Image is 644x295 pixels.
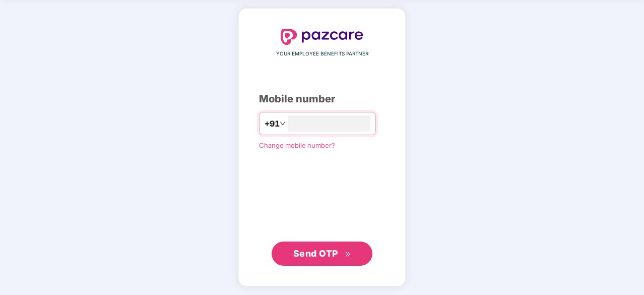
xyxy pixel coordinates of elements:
[280,121,286,127] span: down
[265,117,280,130] span: +91
[276,50,368,58] span: YOUR EMPLOYEE BENEFITS PARTNER
[345,251,351,258] span: double-right
[281,29,363,45] img: logo
[259,91,385,107] div: Mobile number
[293,248,338,259] span: Send OTP
[272,242,372,266] button: Send OTPdouble-right
[259,141,335,149] a: Change mobile number?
